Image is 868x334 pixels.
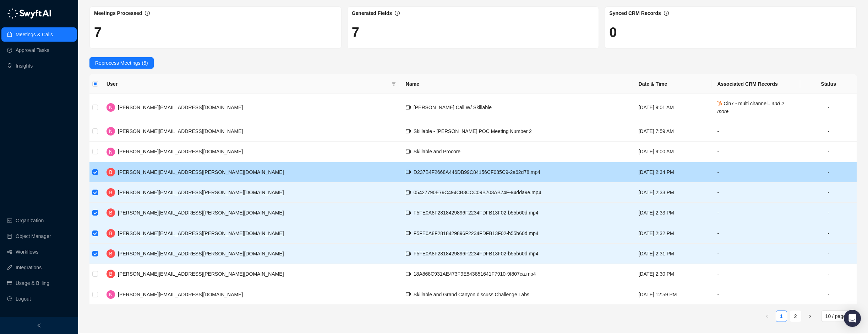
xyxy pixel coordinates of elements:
span: N [109,127,113,135]
span: B [109,189,112,196]
span: N [109,291,113,298]
span: [PERSON_NAME][EMAIL_ADDRESS][PERSON_NAME][DOMAIN_NAME] [118,251,284,256]
span: N [109,104,113,111]
li: Next Page [804,311,815,322]
td: - [711,162,800,182]
a: 2 [790,311,801,322]
td: - [800,264,857,284]
span: video-camera [406,210,411,215]
li: 1 [776,311,787,322]
td: - [800,223,857,243]
span: filter [390,79,397,89]
span: B [109,209,112,217]
span: F5FE0A8F2818429896F2234FDFB13F02-b55b60d.mp4 [414,251,539,256]
span: left [37,323,42,328]
span: Cin7 - multi channel... [717,101,784,114]
a: Meetings & Calls [16,27,53,42]
span: [PERSON_NAME][EMAIL_ADDRESS][PERSON_NAME][DOMAIN_NAME] [118,190,284,195]
td: - [711,203,800,223]
a: Object Manager [16,229,51,243]
a: Insights [16,59,33,73]
span: [PERSON_NAME] Call W/ Skillable [414,105,492,110]
td: - [800,121,857,142]
span: [PERSON_NAME][EMAIL_ADDRESS][DOMAIN_NAME] [118,128,243,134]
th: Date & Time [633,74,712,94]
td: [DATE] 9:01 AM [633,94,712,121]
span: 10 / page [825,311,852,322]
td: - [711,264,800,284]
span: info-circle [395,11,400,16]
span: D237B4F2668A446DB99C84156CF085C9-2a62d78.mp4 [414,169,540,175]
span: video-camera [406,190,411,195]
span: B [109,250,112,258]
span: [PERSON_NAME][EMAIL_ADDRESS][DOMAIN_NAME] [118,292,243,297]
td: - [711,284,800,304]
span: video-camera [406,292,411,297]
td: [DATE] 12:59 PM [633,284,712,304]
li: Previous Page [761,311,773,322]
td: - [800,284,857,304]
td: [DATE] 2:30 PM [633,264,712,284]
td: - [711,223,800,243]
span: F5FE0A8F2818429896F2234FDFB13F02-b55b60d.mp4 [414,230,539,236]
a: Approval Tasks [16,43,49,57]
h1: 7 [94,24,337,41]
a: 1 [776,311,787,322]
span: 18A868C931AE473F9E843851641F7910-9f807ca.mp4 [414,271,536,277]
span: Skillable and Grand Canyon discuss Challenge Labs [414,292,529,297]
img: logo-05li4sbe.png [7,8,51,19]
span: left [765,314,769,318]
td: [DATE] 7:59 AM [633,121,712,142]
li: 2 [790,311,801,322]
span: Synced CRM Records [609,10,661,16]
span: video-camera [406,149,411,154]
a: Workflows [16,245,38,259]
span: video-camera [406,251,411,256]
th: Status [800,74,857,94]
td: - [711,244,800,264]
h1: 7 [352,24,595,41]
span: 05427790E79C494CB3CCC09B703AB74F-94dda9e.mp4 [414,190,541,195]
span: Logout [16,292,31,306]
td: - [711,142,800,162]
td: [DATE] 9:00 AM [633,142,712,162]
span: N [109,148,113,156]
td: [DATE] 2:33 PM [633,182,712,203]
span: video-camera [406,105,411,110]
h1: 0 [609,24,852,41]
a: Integrations [16,260,42,275]
i: and 2 more [717,101,784,114]
span: Reprocess Meetings (5) [95,59,148,67]
td: [DATE] 2:34 PM [633,162,712,182]
span: B [109,270,112,278]
button: left [761,311,773,322]
span: video-camera [406,230,411,235]
td: - [800,162,857,182]
span: logout [7,296,12,301]
span: filter [392,82,396,86]
span: B [109,168,112,176]
span: B [109,229,112,237]
td: - [800,244,857,264]
div: Page Size [821,311,857,322]
span: [PERSON_NAME][EMAIL_ADDRESS][DOMAIN_NAME] [118,149,243,154]
span: right [808,314,812,318]
span: info-circle [145,11,150,16]
td: - [800,203,857,223]
th: Name [400,74,633,94]
span: video-camera [406,271,411,276]
button: right [804,311,815,322]
td: [DATE] 2:33 PM [633,203,712,223]
td: - [800,94,857,121]
span: Skillable and Procore [414,149,460,154]
span: video-camera [406,169,411,174]
td: - [711,182,800,203]
td: - [800,182,857,203]
span: [PERSON_NAME][EMAIL_ADDRESS][DOMAIN_NAME] [118,105,243,110]
span: info-circle [664,11,669,16]
td: - [711,121,800,142]
span: [PERSON_NAME][EMAIL_ADDRESS][PERSON_NAME][DOMAIN_NAME] [118,230,284,236]
button: Reprocess Meetings (5) [89,57,154,69]
td: - [800,142,857,162]
div: Open Intercom Messenger [844,310,861,327]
